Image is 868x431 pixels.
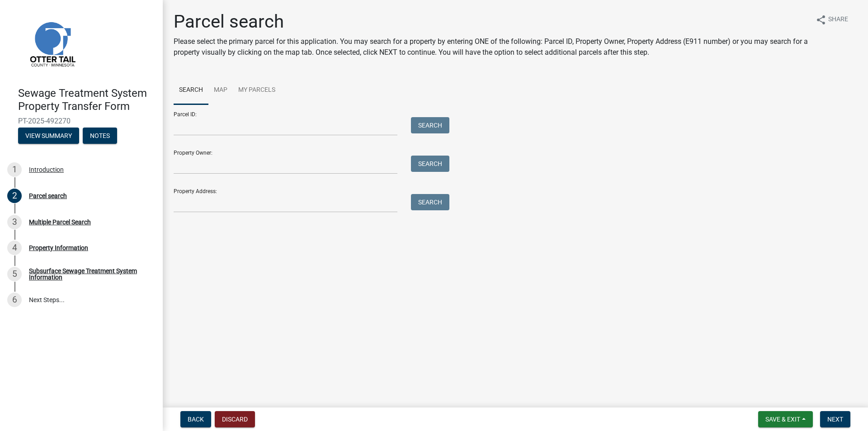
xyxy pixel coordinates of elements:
[816,14,826,25] i: share
[7,267,22,281] div: 5
[29,268,148,280] div: Subsurface Sewage Treatment System Information
[29,219,91,225] div: Multiple Parcel Search
[233,76,281,105] a: My Parcels
[18,133,79,140] wm-modal-confirm: Summary
[208,76,233,105] a: Map
[7,293,22,307] div: 6
[758,411,813,427] button: Save & Exit
[83,133,117,140] wm-modal-confirm: Notes
[18,117,145,125] span: PT-2025-492270
[765,416,800,423] span: Save & Exit
[828,14,848,25] span: Share
[820,411,850,427] button: Next
[180,411,211,427] button: Back
[7,162,22,177] div: 1
[827,416,843,423] span: Next
[29,166,64,173] div: Introduction
[411,117,449,133] button: Search
[7,241,22,255] div: 4
[411,194,449,210] button: Search
[29,193,67,199] div: Parcel search
[174,36,808,58] p: Please select the primary parcel for this application. You may search for a property by entering ...
[174,76,208,105] a: Search
[174,11,808,33] h1: Parcel search
[411,156,449,172] button: Search
[18,87,156,113] h4: Sewage Treatment System Property Transfer Form
[7,189,22,203] div: 2
[18,9,86,77] img: Otter Tail County, Minnesota
[18,128,79,144] button: View Summary
[808,11,855,28] button: shareShare
[215,411,255,427] button: Discard
[188,416,204,423] span: Back
[7,215,22,229] div: 3
[83,128,117,144] button: Notes
[29,245,88,251] div: Property Information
